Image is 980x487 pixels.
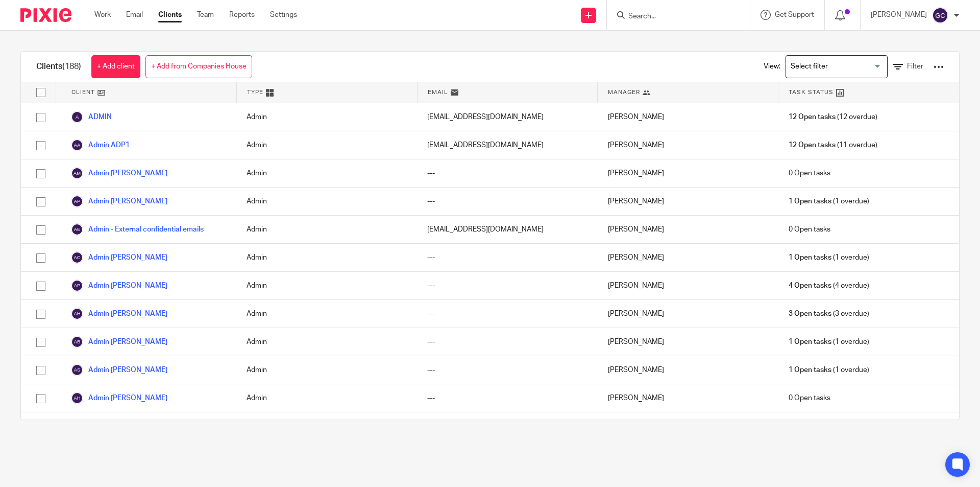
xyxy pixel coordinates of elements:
div: Admin [236,272,417,299]
span: Client [71,88,95,97]
img: svg%3E [71,364,83,376]
a: Admin [PERSON_NAME] [71,308,167,320]
span: Type [247,88,263,97]
div: [PERSON_NAME] [598,272,778,299]
img: svg%3E [71,336,83,348]
img: svg%3E [71,167,83,179]
div: --- [417,412,598,440]
span: (1 overdue) [789,337,869,347]
a: Admin [PERSON_NAME] [71,280,167,292]
div: [PERSON_NAME] [598,103,778,131]
div: Admin [236,300,417,328]
div: [PERSON_NAME] [598,188,778,215]
img: Pixie [20,8,71,22]
input: Search [627,12,719,21]
a: Work [94,10,111,20]
span: Get Support [775,11,814,18]
span: (4 overdue) [789,281,869,291]
span: (12 overdue) [789,112,877,122]
img: svg%3E [71,280,83,292]
a: Admin [PERSON_NAME] [71,364,167,376]
div: --- [417,159,598,187]
a: Reports [229,10,255,20]
div: --- [417,188,598,215]
a: Admin [PERSON_NAME] [71,251,167,264]
span: 1 Open tasks [789,337,831,347]
div: Admin [236,159,417,187]
a: + Add client [91,55,140,78]
a: Clients [158,10,182,20]
a: Admin [PERSON_NAME] [71,392,167,404]
a: Admin [PERSON_NAME] [71,195,167,207]
div: Admin [236,103,417,131]
div: --- [417,384,598,412]
div: Admin [236,356,417,384]
span: (11 overdue) [789,140,877,150]
div: Admin [236,188,417,215]
a: Team [197,10,214,20]
div: [PERSON_NAME] [598,131,778,159]
span: Manager [608,88,640,97]
span: 1 Open tasks [789,252,831,263]
a: + Add from Companies House [145,55,252,78]
span: 0 Open tasks [789,168,830,178]
div: [PERSON_NAME] [598,159,778,187]
div: [PERSON_NAME] [598,216,778,243]
span: 0 Open tasks [789,224,830,235]
img: svg%3E [71,195,83,207]
input: Search for option [787,58,881,76]
div: [PERSON_NAME] [598,244,778,271]
span: 0 Open tasks [789,393,830,403]
span: 12 Open tasks [789,112,836,122]
div: --- [417,244,598,271]
a: ADMIN [71,111,112,123]
span: (1 overdue) [789,365,869,375]
span: (1 overdue) [789,196,869,206]
div: --- [417,300,598,328]
div: [EMAIL_ADDRESS][DOMAIN_NAME] [417,216,598,243]
img: svg%3E [932,7,948,24]
div: Admin [236,216,417,243]
img: svg%3E [71,139,83,151]
input: Select all [31,83,51,102]
span: Task Status [789,88,834,97]
a: Admin - External confidential emails [71,223,204,236]
div: [PERSON_NAME] [598,412,778,440]
a: Settings [270,10,297,20]
span: (3 overdue) [789,309,869,319]
span: (188) [62,62,81,71]
div: Admin [236,131,417,159]
span: 3 Open tasks [789,309,831,319]
div: --- [417,272,598,299]
img: svg%3E [71,308,83,320]
p: [PERSON_NAME] [871,10,927,20]
img: svg%3E [71,111,83,123]
h1: Clients [36,61,81,72]
div: View: [748,52,944,82]
div: [EMAIL_ADDRESS][DOMAIN_NAME] [417,103,598,131]
div: Admin [236,412,417,440]
div: --- [417,328,598,356]
div: [EMAIL_ADDRESS][DOMAIN_NAME] [417,131,598,159]
img: svg%3E [71,223,83,236]
a: Admin [PERSON_NAME] [71,336,167,348]
span: 1 Open tasks [789,365,831,375]
span: 1 Open tasks [789,196,831,206]
div: Admin [236,328,417,356]
a: Email [126,10,143,20]
img: svg%3E [71,392,83,404]
div: Admin [236,384,417,412]
span: (1 overdue) [789,252,869,263]
div: --- [417,356,598,384]
div: Search for option [786,55,888,78]
a: Admin ADP1 [71,139,130,151]
div: [PERSON_NAME] [598,384,778,412]
div: [PERSON_NAME] [598,356,778,384]
div: [PERSON_NAME] [598,328,778,356]
div: [PERSON_NAME] [598,300,778,328]
img: svg%3E [71,251,83,264]
span: 4 Open tasks [789,281,831,291]
div: Admin [236,244,417,271]
span: Email [428,88,448,97]
span: 12 Open tasks [789,140,836,150]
